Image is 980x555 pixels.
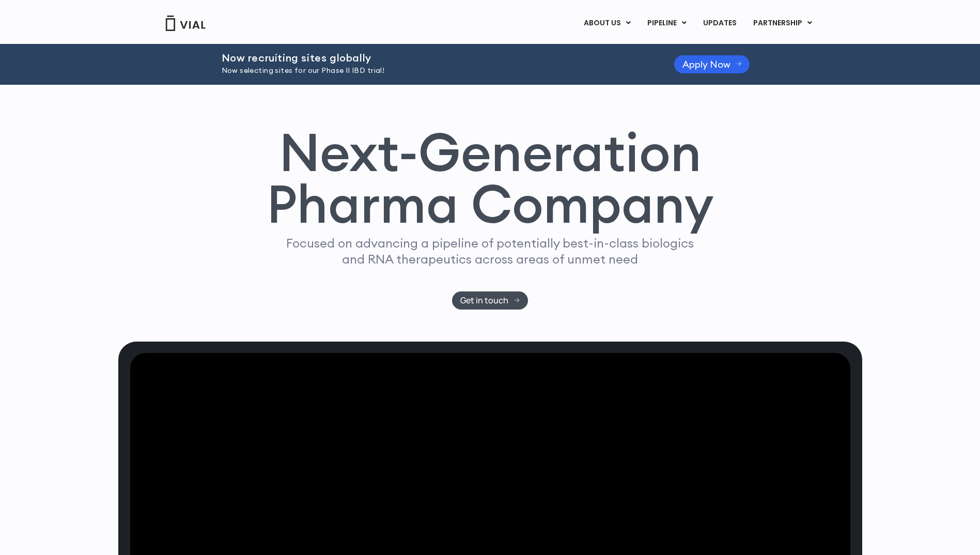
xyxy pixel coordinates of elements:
a: Apply Now [674,55,750,73]
span: Apply Now [682,60,730,68]
a: Get in touch [452,291,528,310]
img: Vial Logo [165,16,206,31]
h2: Now recruiting sites globally [222,52,648,64]
p: Now selecting sites for our Phase II IBD trial! [222,65,648,76]
a: UPDATES [695,14,744,32]
a: PIPELINEMenu Toggle [639,14,694,32]
p: Focused on advancing a pipeline of potentially best-in-class biologics and RNA therapeutics acros... [282,235,698,267]
a: ABOUT USMenu Toggle [575,14,639,32]
a: PARTNERSHIPMenu Toggle [745,14,820,32]
span: Get in touch [460,297,508,304]
h1: Next-Generation Pharma Company [267,126,714,230]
